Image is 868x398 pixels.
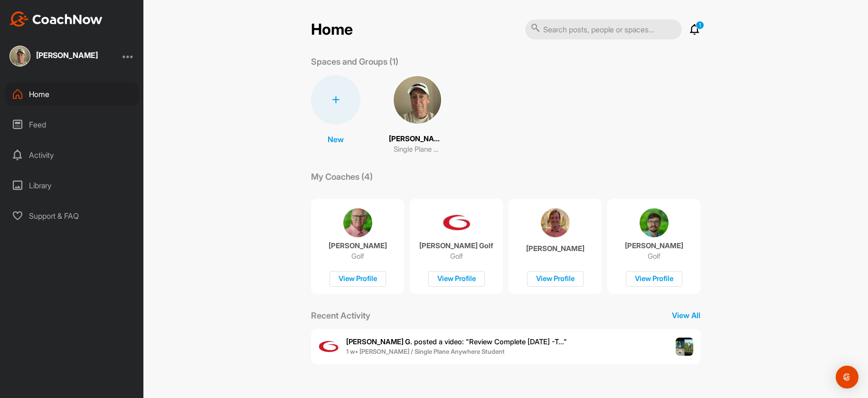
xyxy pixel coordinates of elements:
[696,21,704,29] p: 1
[428,271,485,287] div: View Profile
[625,241,683,251] p: [PERSON_NAME]
[526,244,585,253] p: [PERSON_NAME]
[318,336,339,357] img: user avatar
[311,55,398,68] p: Spaces and Groups (1)
[389,134,446,145] p: [PERSON_NAME]
[419,241,493,251] p: [PERSON_NAME] Golf
[329,241,387,251] p: [PERSON_NAME]
[351,252,364,261] p: Golf
[450,252,463,261] p: Golf
[648,252,660,261] p: Golf
[343,208,372,237] img: coach avatar
[626,271,682,287] div: View Profile
[393,75,442,125] img: square_f825abcaf439218cd1e2421b56047351.jpg
[9,11,103,27] img: CoachNow
[442,208,471,237] img: coach avatar
[541,208,570,237] img: coach avatar
[389,75,446,155] a: [PERSON_NAME]Single Plane Anywhere Student
[836,366,859,388] div: Open Intercom Messenger
[672,310,700,321] p: View All
[311,20,353,39] h2: Home
[330,271,386,287] div: View Profile
[5,204,139,228] div: Support & FAQ
[36,51,98,59] div: [PERSON_NAME]
[5,174,139,197] div: Library
[328,134,344,145] p: New
[346,348,505,355] b: 1 w • [PERSON_NAME] / Single Plane Anywhere Student
[311,309,370,322] p: Recent Activity
[346,337,412,346] b: [PERSON_NAME] G.
[640,208,669,237] img: coach avatar
[311,170,373,183] p: My Coaches (4)
[5,82,139,106] div: Home
[394,144,441,155] p: Single Plane Anywhere Student
[527,271,584,287] div: View Profile
[676,338,694,356] img: post image
[9,46,30,67] img: square_f825abcaf439218cd1e2421b56047351.jpg
[525,19,682,39] input: Search posts, people or spaces...
[346,337,567,346] span: posted a video : " Review Complete [DATE] -T... "
[5,143,139,167] div: Activity
[5,113,139,136] div: Feed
